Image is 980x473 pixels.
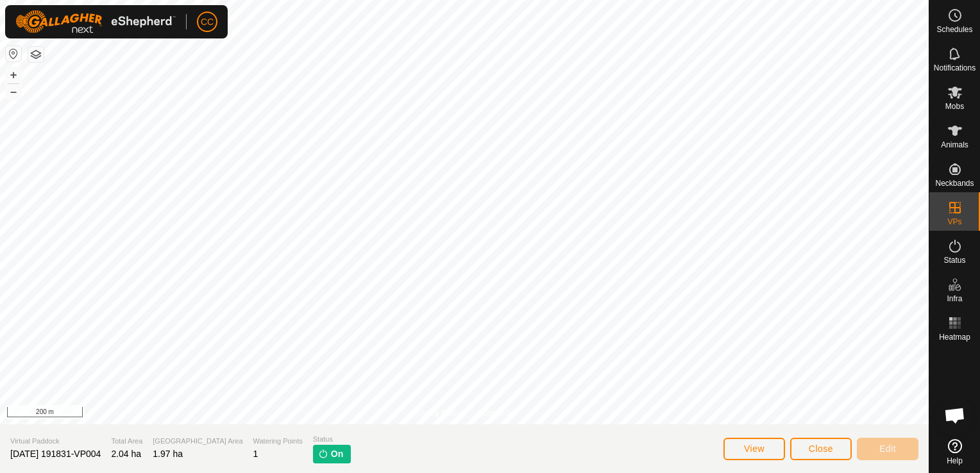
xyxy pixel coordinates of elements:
span: 1 [253,449,258,459]
span: Status [943,256,965,264]
span: Animals [941,141,968,149]
span: CC [201,15,214,29]
span: Edit [879,444,896,454]
span: Infra [947,295,962,303]
span: [GEOGRAPHIC_DATA] Area [153,436,242,447]
span: Help [947,457,963,465]
button: Map Layers [28,47,44,62]
span: On [331,447,343,461]
span: Watering Points [253,436,303,447]
span: View [744,444,765,454]
a: Privacy Policy [414,408,462,419]
span: Neckbands [935,179,974,187]
button: – [6,84,21,99]
button: Edit [857,438,918,460]
button: View [723,438,785,460]
span: Close [809,444,833,454]
span: 1.97 ha [153,449,183,459]
span: Total Area [111,436,142,447]
span: [DATE] 191831-VP004 [10,449,101,459]
span: VPs [947,218,961,226]
span: Virtual Paddock [10,436,101,447]
span: 2.04 ha [111,449,141,459]
span: Notifications [934,64,976,72]
a: Open chat [936,396,974,435]
span: Mobs [945,103,964,110]
button: Reset Map [6,46,21,62]
span: Schedules [936,26,972,33]
button: + [6,67,21,83]
span: Status [313,434,351,445]
span: Heatmap [939,333,970,341]
img: Gallagher Logo [15,10,176,33]
a: Contact Us [477,408,515,419]
img: turn-on [318,449,328,459]
a: Help [929,434,980,470]
button: Close [790,438,852,460]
